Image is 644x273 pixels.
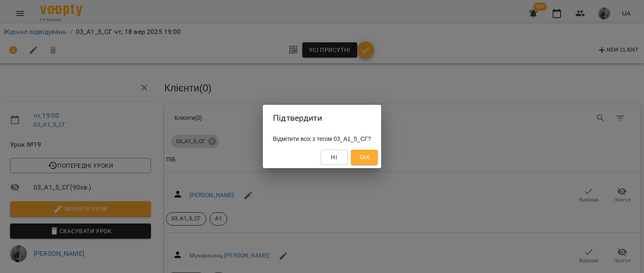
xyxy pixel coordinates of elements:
h2: Підтвердити [273,112,371,125]
button: Ні [321,150,348,165]
button: Так [351,150,378,165]
span: Ні [331,152,337,162]
div: Відмітити всіх з тегом 03_А1_5_СГ? [263,131,381,146]
span: Так [359,152,370,162]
